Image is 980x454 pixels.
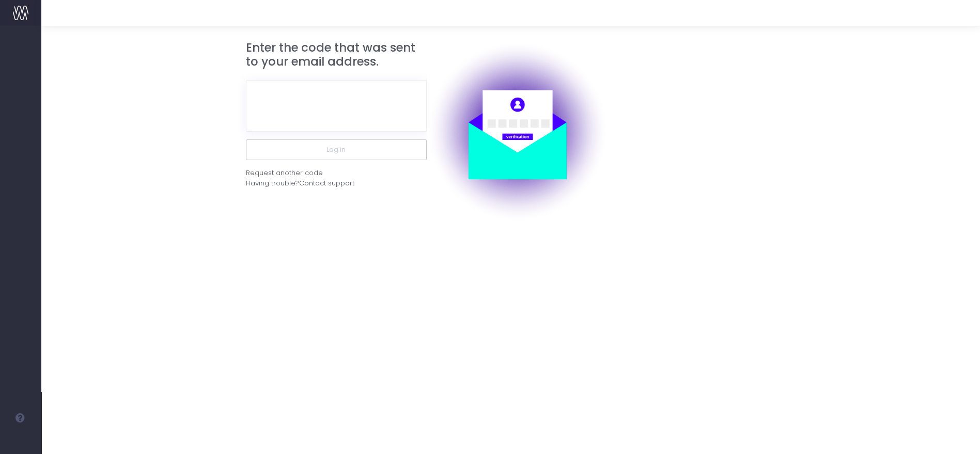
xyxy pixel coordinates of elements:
[246,41,427,69] h3: Enter the code that was sent to your email address.
[246,139,427,160] button: Log in
[427,41,608,222] img: auth.png
[246,178,427,189] div: Having trouble?
[246,168,323,178] div: Request another code
[13,433,28,449] img: images/default_profile_image.png
[299,178,354,189] span: Contact support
